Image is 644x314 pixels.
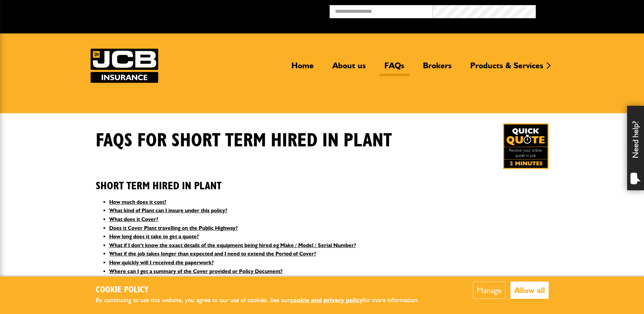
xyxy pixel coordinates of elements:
a: JCB Insurance Services [91,49,158,83]
div: Need help? [627,106,644,190]
a: Products & Services [465,61,548,76]
a: About us [327,61,371,76]
a: What if the job takes longer than expected and I need to extend the Period of Cover? [109,250,316,257]
button: Broker Login [536,5,639,16]
h2: Short Term Hired In Plant [96,169,549,192]
a: cookie and privacy policy [290,296,363,304]
img: Quick Quote [503,123,549,169]
a: FAQs [379,61,409,76]
button: Manage [473,282,505,299]
h1: FAQS for Short Term Hired In Plant [96,129,392,152]
a: How long does it take to get a quote? [109,233,199,240]
a: Get your insurance quote in just 2-minutes [503,123,549,169]
img: JCB Insurance Services logo [91,49,158,83]
button: Allow all [510,282,549,299]
a: Home [286,61,319,76]
a: Brokers [418,61,457,76]
a: What kind of Plant can I insure under this policy? [109,207,227,214]
p: By continuing to use this website, you agree to our use of cookies. See our for more information. [96,295,430,306]
h2: Cookie Policy [96,285,430,295]
a: Where can I get a summary of the Cover provided or Policy Document? [109,268,283,274]
a: What if I don’t know the exact details of the equipment being hired eg Make / Model / Serial Number? [109,242,356,248]
a: Does it Cover Plant travelling on the Public Highway? [109,225,238,231]
a: How quickly will I received the paperwork? [109,259,214,266]
a: How much does it cost? [109,199,166,205]
a: What does it Cover? [109,216,158,222]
